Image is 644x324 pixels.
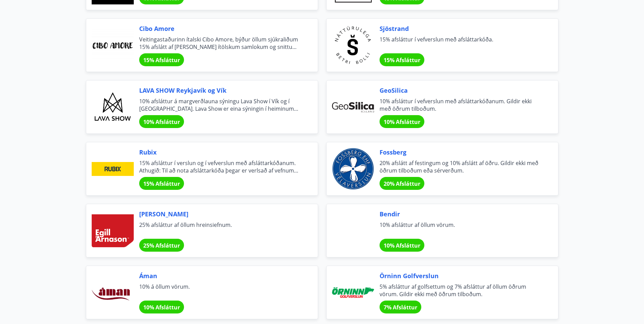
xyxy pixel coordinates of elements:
span: 10% Afsláttur [384,242,420,249]
span: Örninn Golfverslun [380,271,542,280]
span: 10% Afsláttur [143,118,180,126]
span: 20% afslátt af festingum og 10% afslátt af öðru. Gildir ekki með öðrum tilboðum eða sérverðum. [380,159,542,174]
span: 10% afsláttur af öllum vörum. [380,221,542,236]
span: 10% afsláttur á margverðlauna sýningu Lava Show í Vík og í [GEOGRAPHIC_DATA]. Lava Show er eina s... [139,97,301,112]
span: 5% afsláttur af golfsettum og 7% afsláttur af öllum öðrum vörum. Gildir ekki með öðrum tilboðum. [380,283,542,298]
span: 15% afsláttur í verslun og í vefverslun með afsláttarkóðanum. Athugið: Til að nota afsláttarkóða ... [139,159,301,174]
span: 25% afsláttur af öllum hreinsiefnum. [139,221,301,236]
span: Bendir [380,210,542,218]
span: 15% afsláttur í vefverslun með afsláttarkóða. [380,36,542,51]
span: Veitingastaðurinn ítalski Cibo Amore, býður öllum sjúkraliðum 15% afslátt af [PERSON_NAME] ítölsk... [139,36,301,51]
span: GeoSilica [380,86,542,95]
span: 15% Afsláttur [143,180,180,187]
span: 10% Afsláttur [143,304,180,311]
span: 15% Afsláttur [384,56,420,64]
span: Rubix [139,148,301,157]
span: [PERSON_NAME] [139,210,301,218]
span: Sjöstrand [380,24,542,33]
span: 15% Afsláttur [143,56,180,64]
span: Fossberg [380,148,542,157]
span: 7% Afsláttur [384,304,417,311]
span: LAVA SHOW Reykjavík og Vík [139,86,301,95]
span: 10% á öllum vörum. [139,283,301,298]
span: Áman [139,271,301,280]
span: 10% Afsláttur [384,118,420,126]
span: 10% afsláttur í vefverslun með afsláttarkóðanum. Gildir ekki með öðrum tilboðum. [380,97,542,112]
span: Cibo Amore [139,24,301,33]
span: 25% Afsláttur [143,242,180,249]
span: 20% Afsláttur [384,180,420,187]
